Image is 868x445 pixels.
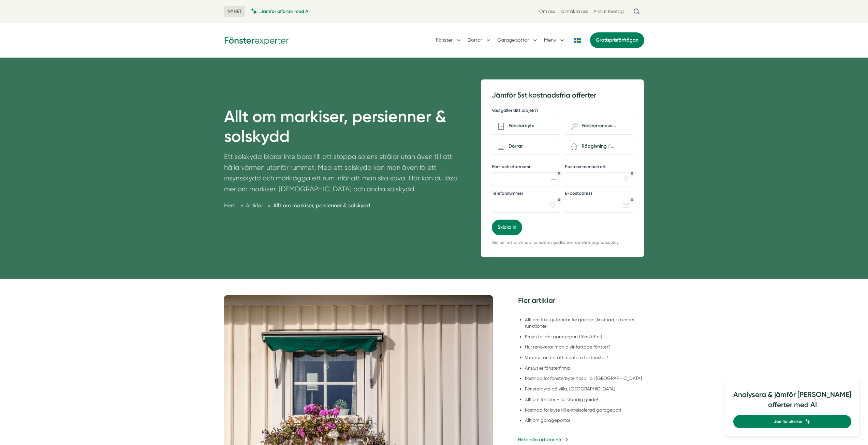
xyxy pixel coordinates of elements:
a: Vad kostar det att montera takfönster? [525,354,644,361]
nav: Breadcrumb [224,201,465,210]
a: Anslut er fönsterfirma [525,365,644,371]
span: Gratis [596,37,609,43]
a: Anslut företag [593,8,624,15]
div: Obligatoriskt [558,198,560,201]
p: Ett solskydd bidrar inte bara till att stoppa solens strålar utan även till att hålla värmen utan... [224,151,465,198]
label: Telefonnummer [492,190,560,198]
label: För- och efternamn [492,164,560,171]
a: Artiklar [246,202,264,209]
a: Projektbilder garageport (före/efter) [525,333,644,340]
a: Kostnad för byte till extraisolerad garageport [525,407,644,413]
button: Fönster [436,31,462,49]
span: Jämför offerter med AI [260,8,310,15]
span: » [240,201,243,210]
div: Obligatoriskt [631,198,633,201]
a: Hur renoverar man blyinfattade fönster? [525,344,644,350]
a: Jämför offerter med AI [251,8,310,15]
a: Hitta alla artiklar här [518,436,568,443]
a: Kostnad för fönsterbyte hos villa i [GEOGRAPHIC_DATA] [525,375,644,382]
button: Skicka in [492,220,522,235]
img: Fönsterexperter Logotyp [224,35,289,45]
h4: Analysera & jämför [PERSON_NAME] offerter med AI [733,389,851,415]
a: Allt om takskjutportar för garage (kostnad, säkerhet, funktioner) [525,316,644,329]
h5: Vad gäller ditt projekt? [492,107,539,115]
a: Fönsterbyte på villa, [GEOGRAPHIC_DATA] [525,386,644,392]
p: Genom att använda formuläret godkänner du vår integritetspolicy. [492,239,633,246]
span: NYHET [224,6,245,17]
a: Kontakta oss [560,8,588,15]
div: Obligatoriskt [558,172,560,175]
a: Allt om fönster – fullständig guide! [525,396,644,403]
label: E-postadress [565,190,633,198]
h3: Jämför 5st kostnadsfria offerter [492,90,633,100]
button: Dörrar [468,31,492,49]
span: Artiklar [246,202,263,209]
a: Hem [224,202,236,209]
div: Obligatoriskt [631,172,633,175]
a: Om oss [539,8,555,15]
button: Garageportar [497,31,539,49]
h4: Fler artiklar [518,295,644,308]
span: » [268,201,270,210]
a: Allt om markiser, persienner & solskydd [273,202,370,209]
h1: Allt om markiser, persienner & solskydd [224,107,465,151]
span: Jämför offerter [774,418,803,425]
label: Postnummer och ort [565,164,633,171]
a: Jämför offerter [733,415,851,428]
button: Meny [544,31,565,49]
a: Allt om garageportar [525,417,644,424]
a: Gratisprisförfrågan [590,32,644,48]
